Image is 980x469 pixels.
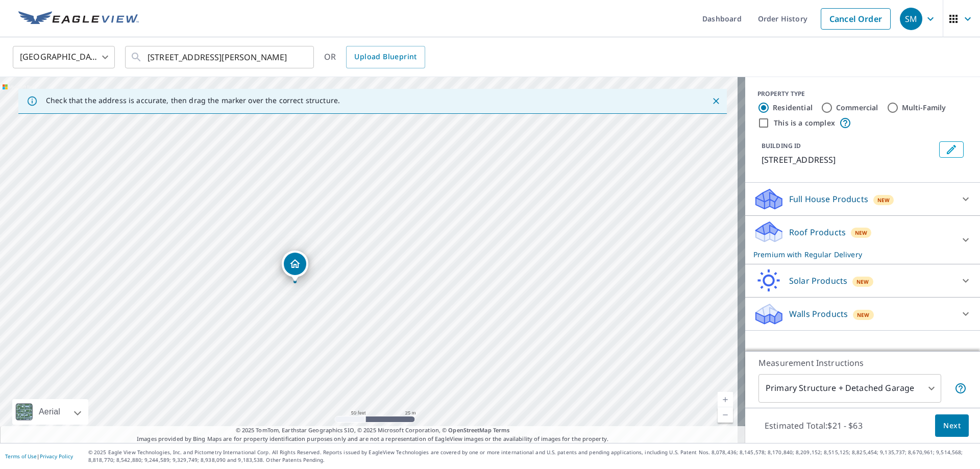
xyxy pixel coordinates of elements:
[36,399,63,425] div: Aerial
[902,103,946,113] label: Multi-Family
[773,103,813,113] label: Residential
[935,414,969,437] button: Next
[354,51,416,63] span: Upload Blueprint
[789,275,847,287] p: Solar Products
[900,8,922,30] div: SM
[88,449,975,464] p: © 2025 Eagle View Technologies, Inc. and Pictometry International Corp. All Rights Reserved. Repo...
[448,426,491,434] a: OpenStreetMap
[789,308,848,320] p: Walls Products
[753,220,972,260] div: Roof ProductsNewPremium with Regular Delivery
[758,374,941,403] div: Primary Structure + Detached Garage
[324,46,425,68] div: OR
[46,96,340,105] p: Check that the address is accurate, then drag the marker over the correct structure.
[757,89,968,98] div: PROPERTY TYPE
[762,141,801,150] p: BUILDING ID
[856,278,869,286] span: New
[762,154,935,166] p: [STREET_ADDRESS]
[756,414,871,437] p: Estimated Total: $21 - $63
[718,407,733,423] a: Current Level 19, Zoom Out
[18,11,139,27] img: EV Logo
[877,196,890,204] span: New
[753,187,972,211] div: Full House ProductsNew
[236,426,510,435] span: © 2025 TomTom, Earthstar Geographics SIO, © 2025 Microsoft Corporation, ©
[943,419,961,432] span: Next
[282,251,308,282] div: Dropped pin, building 1, Residential property, 8100 Greenbriar Dr Houston, TX 77054
[5,453,37,460] a: Terms of Use
[789,226,846,238] p: Roof Products
[346,46,425,68] a: Upload Blueprint
[40,453,73,460] a: Privacy Policy
[753,268,972,293] div: Solar ProductsNew
[753,249,953,260] p: Premium with Regular Delivery
[709,94,723,108] button: Close
[939,141,964,158] button: Edit building 1
[774,118,835,128] label: This is a complex
[758,357,967,369] p: Measurement Instructions
[12,399,88,425] div: Aerial
[13,43,115,71] div: [GEOGRAPHIC_DATA]
[821,8,891,30] a: Cancel Order
[493,426,510,434] a: Terms
[718,392,733,407] a: Current Level 19, Zoom In
[5,453,73,459] p: |
[954,382,967,394] span: Your report will include the primary structure and a detached garage if one exists.
[836,103,878,113] label: Commercial
[148,43,293,71] input: Search by address or latitude-longitude
[857,311,870,319] span: New
[789,193,868,205] p: Full House Products
[855,229,868,237] span: New
[753,302,972,326] div: Walls ProductsNew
